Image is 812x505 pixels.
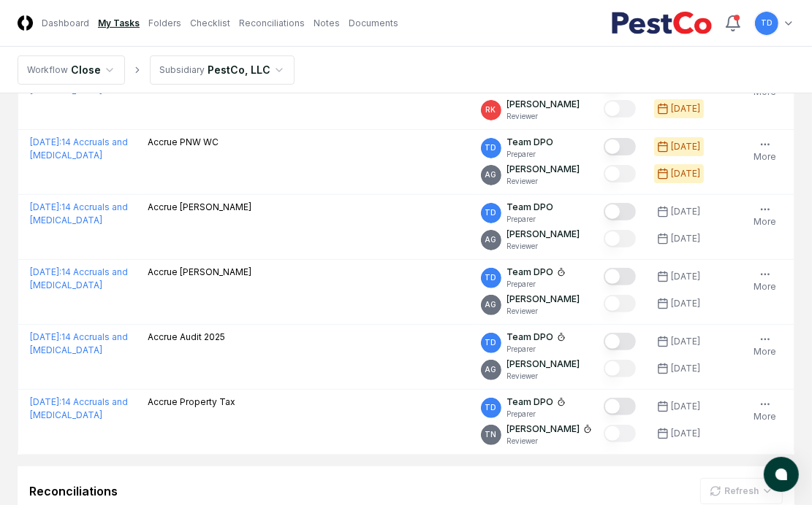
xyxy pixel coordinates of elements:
[148,136,219,149] p: Accrue PNW WC
[604,268,636,285] button: Mark complete
[148,201,252,214] p: Accrue [PERSON_NAME]
[98,17,140,30] a: My Tasks
[18,15,33,31] img: Logo
[507,436,592,447] p: Reviewer
[507,241,580,252] p: Reviewer
[314,17,340,30] a: Notes
[672,167,701,180] div: [DATE]
[507,163,580,176] p: [PERSON_NAME]
[349,17,398,30] a: Documents
[754,10,780,36] button: TD
[751,201,779,231] button: More
[30,266,61,277] span: [DATE] :
[18,55,295,85] nav: breadcrumb
[751,266,779,296] button: More
[507,111,580,122] p: Reviewer
[604,398,636,415] button: Mark complete
[761,18,773,28] span: TD
[507,423,580,436] p: [PERSON_NAME]
[672,362,701,375] div: [DATE]
[485,402,497,413] span: TD
[30,331,61,342] span: [DATE] :
[148,396,236,409] p: Accrue Property Tax
[672,205,701,218] div: [DATE]
[507,228,580,241] p: [PERSON_NAME]
[30,136,128,161] a: [DATE]:14 Accruals and [MEDICAL_DATA]
[604,165,636,182] button: Mark complete
[507,279,566,290] p: Preparer
[507,409,566,420] p: Preparer
[764,457,799,492] button: atlas-launcher
[672,427,701,440] div: [DATE]
[604,100,636,117] button: Mark complete
[507,306,580,317] p: Reviewer
[751,396,779,426] button: More
[672,335,701,348] div: [DATE]
[148,266,252,279] p: Accrue [PERSON_NAME]
[507,396,554,409] p: Team DPO
[507,98,580,111] p: [PERSON_NAME]
[485,364,497,375] span: AG
[672,232,701,245] div: [DATE]
[486,104,496,115] span: RK
[485,429,497,440] span: TN
[507,214,554,225] p: Preparer
[611,12,713,35] img: PestCo logo
[507,266,554,279] p: Team DPO
[30,396,128,420] a: [DATE]:14 Accruals and [MEDICAL_DATA]
[507,176,580,187] p: Reviewer
[507,201,554,214] p: Team DPO
[507,136,554,149] p: Team DPO
[604,295,636,312] button: Mark complete
[30,136,61,147] span: [DATE] :
[604,203,636,220] button: Mark complete
[751,136,779,166] button: More
[507,149,554,160] p: Preparer
[148,331,226,344] p: Accrue Audit 2025
[30,201,61,212] span: [DATE] :
[148,17,181,30] a: Folders
[672,270,701,283] div: [DATE]
[751,331,779,361] button: More
[30,396,61,407] span: [DATE] :
[507,358,580,371] p: [PERSON_NAME]
[485,299,497,310] span: AG
[604,425,636,442] button: Mark complete
[604,333,636,350] button: Mark complete
[29,482,118,500] div: Reconciliations
[190,17,230,30] a: Checklist
[507,344,566,355] p: Preparer
[604,138,636,155] button: Mark complete
[604,360,636,377] button: Mark complete
[30,201,128,225] a: [DATE]:14 Accruals and [MEDICAL_DATA]
[30,266,128,290] a: [DATE]:14 Accruals and [MEDICAL_DATA]
[485,142,497,153] span: TD
[42,17,89,30] a: Dashboard
[485,234,497,245] span: AG
[159,63,205,77] div: Subsidiary
[485,169,497,180] span: AG
[672,400,701,413] div: [DATE]
[672,140,701,153] div: [DATE]
[507,331,554,344] p: Team DPO
[27,63,68,77] div: Workflow
[507,371,580,382] p: Reviewer
[485,272,497,283] span: TD
[239,17,305,30] a: Reconciliations
[485,207,497,218] span: TD
[507,293,580,306] p: [PERSON_NAME]
[485,337,497,348] span: TD
[30,331,128,355] a: [DATE]:14 Accruals and [MEDICAL_DATA]
[672,102,701,115] div: [DATE]
[672,297,701,310] div: [DATE]
[604,230,636,247] button: Mark complete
